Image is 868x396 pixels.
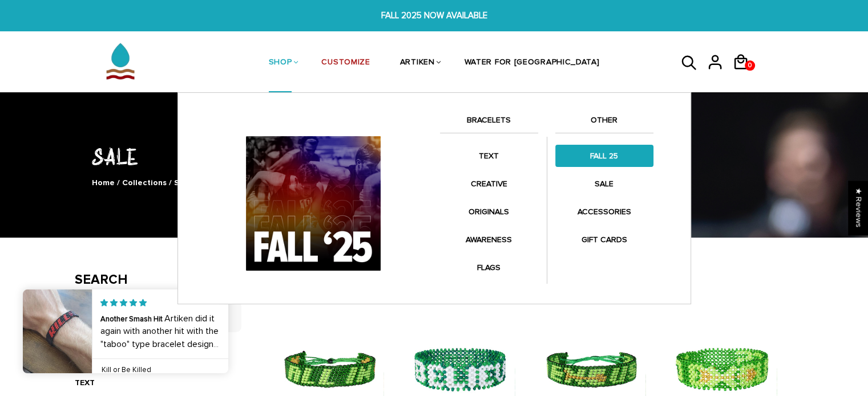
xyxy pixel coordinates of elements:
a: ARTIKEN [400,33,435,93]
a: FLAGS [440,256,538,279]
a: 0 [732,74,758,76]
a: TEXT [440,145,538,167]
a: SALE [555,173,653,195]
span: / [169,178,172,187]
a: SHOP [269,33,292,93]
span: SALE [174,178,194,187]
a: WATER FOR [GEOGRAPHIC_DATA] [465,33,600,93]
a: OTHER [555,113,653,133]
a: ACCESSORIES [555,201,653,223]
a: BRACELETS [440,113,538,133]
h1: SALE [75,141,794,171]
a: FALL 25 [555,145,653,167]
a: CUSTOMIZE [321,33,370,93]
span: / [117,178,120,187]
h3: Search [75,272,242,288]
a: GIFT CARDS [555,228,653,251]
span: 0 [745,58,754,74]
a: TEXT [75,378,95,387]
span: FALL 2025 NOW AVAILABLE [267,9,600,22]
div: Click to open Judge.me floating reviews tab [849,181,868,235]
a: CREATIVE [440,173,538,195]
a: Home [92,178,115,187]
a: ORIGINALS [440,201,538,223]
a: Collections [122,178,167,187]
a: AWARENESS [440,228,538,251]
